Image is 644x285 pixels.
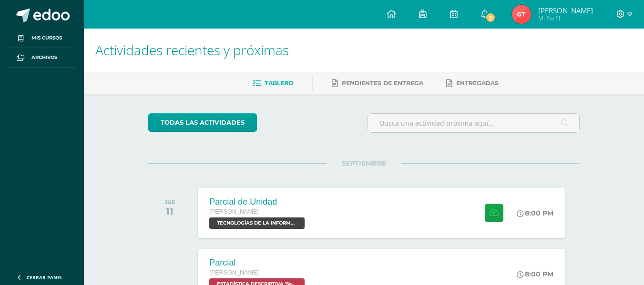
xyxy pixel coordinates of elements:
[209,258,307,268] div: Parcial
[31,34,62,42] span: Mis cursos
[209,197,307,207] div: Parcial de Unidad
[517,270,553,278] div: 8:00 PM
[538,6,593,15] span: [PERSON_NAME]
[164,206,175,217] div: 11
[265,79,293,87] span: Tablero
[342,79,423,87] span: Pendientes de entrega
[512,5,531,24] img: 36bb2659595adfb5cfbb200b212ab553.png
[209,208,259,215] span: [PERSON_NAME]
[332,76,423,91] a: Pendientes de entrega
[209,217,305,229] span: TECNOLOGÍAS DE LA INFORMACIÓN Y LA COMUNICACIÓN 5 'Sección B'
[148,113,257,132] a: todas las Actividades
[95,41,289,59] span: Actividades recientes y próximas
[8,29,76,48] a: Mis cursos
[209,269,259,276] span: [PERSON_NAME]
[8,48,76,68] a: Archivos
[164,199,175,206] div: JUE
[253,76,293,91] a: Tablero
[31,54,57,61] span: Archivos
[538,14,593,22] span: Mi Perfil
[327,159,401,167] span: SEPTIEMBRE
[517,209,553,217] div: 8:00 PM
[456,79,499,87] span: Entregadas
[27,274,63,281] span: Cerrar panel
[485,12,495,23] span: 2
[368,114,579,132] input: Busca una actividad próxima aquí...
[446,76,499,91] a: Entregadas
